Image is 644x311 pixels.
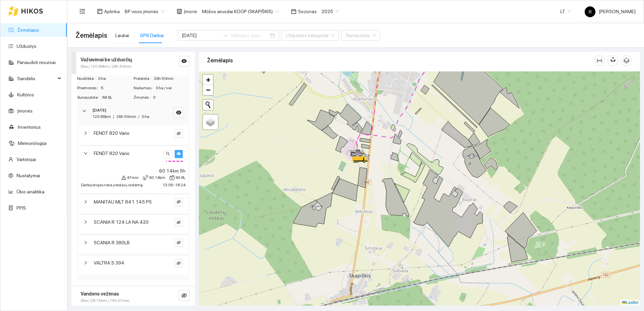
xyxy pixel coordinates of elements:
[78,214,188,234] div: SCANIA R 124 LA NA 420eye-invisible
[177,152,181,156] span: eye
[115,32,129,39] div: Laukai
[203,75,213,85] a: Zoom in
[203,85,213,95] a: Zoom out
[17,157,36,162] a: Vartotojai
[84,220,88,224] span: right
[78,235,188,255] div: SCANIA R 380LBeye-invisible
[17,43,36,49] a: Užduotys
[223,33,228,38] span: to
[175,150,183,158] button: eye
[298,8,318,15] span: Sezonas :
[76,30,107,41] span: Žemėlapis
[17,205,26,211] a: PPIS
[81,298,129,304] span: 0ha / 28.15km / 15h 27min
[179,56,189,67] button: eye
[71,52,195,74] div: Važiavimai be užduočių0ha / 120.89km / 26h 50mineye
[77,103,189,124] div: [DATE]120.89km/26h 50min/0 haeye
[134,75,154,82] span: Praleista
[622,300,638,305] a: Leaflet
[125,6,165,17] span: BP visos įmonės
[78,125,188,145] div: FENDT 820 Varioeye-invisible
[175,239,183,247] button: eye-invisible
[177,241,181,245] span: eye-invisible
[94,239,130,246] span: SCANIA R 380LB
[202,6,279,17] span: Mūšos aruodai KOOP (SKAPIŠKIS)
[17,72,56,85] span: Sandėlis
[17,60,56,65] a: Panaudoti resursai
[71,286,195,308] div: Vandens vežimas0ha / 28.15km / 15h 27mineye-invisible
[17,92,34,97] a: Kultūros
[134,94,153,101] span: Žmonės
[206,86,210,94] span: −
[207,51,594,70] div: Žemėlapis
[142,114,149,119] span: 0 ha
[77,85,101,91] span: Priemonės
[76,5,89,18] button: menu-fold
[17,108,33,114] a: Įmonės
[589,6,592,17] span: R
[102,94,133,101] span: 68.6L
[177,261,181,266] span: eye-invisible
[322,6,339,17] span: 2025
[17,27,39,33] a: Žemėlapis
[84,261,88,265] span: right
[81,291,119,297] strong: Vandens vežimas
[177,200,181,205] span: eye-invisible
[177,220,181,225] span: eye-invisible
[149,175,165,181] span: 60.14km
[159,167,185,175] span: 60.14km 5h
[98,75,133,82] span: 0 ha
[231,32,269,39] input: Pabaigos data
[175,259,183,267] button: eye-invisible
[163,183,185,187] span: 13:05 - 18:24
[18,124,41,130] a: Inventorius
[81,63,131,70] span: 0ha / 120.89km / 26h 50min
[585,9,636,14] span: [PERSON_NAME]
[164,150,172,158] button: search
[179,290,189,301] button: eye-invisible
[138,114,140,119] span: /
[81,57,132,62] strong: Važiavimai be užduočių
[594,58,605,63] span: column-width
[97,9,103,14] span: layout
[78,255,188,275] div: VALTRA.S 394eye-invisible
[77,94,102,101] span: Sunaudota
[84,200,88,204] span: right
[94,150,129,157] span: FENDT 820 Vario
[101,85,133,91] span: 5
[182,32,220,39] input: Pradžios data
[84,151,88,155] span: right
[291,9,296,14] span: calendar
[17,189,45,194] a: Ūkio analitika
[176,110,181,116] span: eye
[166,152,170,156] span: search
[94,198,152,206] span: MANITAU MLT 841 145 PS
[206,75,210,84] span: +
[84,131,88,135] span: right
[181,293,187,299] span: eye-invisible
[153,94,189,101] span: 0
[84,241,88,245] span: right
[134,85,156,91] span: Našumas
[82,109,86,113] span: right
[79,8,85,14] span: menu-fold
[181,58,187,65] span: eye
[94,259,124,267] span: VALTRA.S 394
[594,55,605,66] button: column-width
[184,8,198,15] span: Įmonė :
[173,107,184,118] button: eye
[113,114,114,119] span: /
[127,175,139,181] span: 47min
[175,129,183,137] button: eye-invisible
[175,219,183,227] button: eye-invisible
[154,75,189,82] span: 26h 50min
[177,131,181,136] span: eye-invisible
[92,114,111,119] span: 120.89km
[94,218,149,226] span: SCANIA R 124 LA NA 420
[77,75,98,82] span: Nudirbta
[175,198,183,206] button: eye-invisible
[104,8,121,15] span: Aplinka :
[94,129,129,137] span: FENDT 820 Vario
[175,175,185,181] span: 49.8L
[116,114,136,119] span: 26h 50min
